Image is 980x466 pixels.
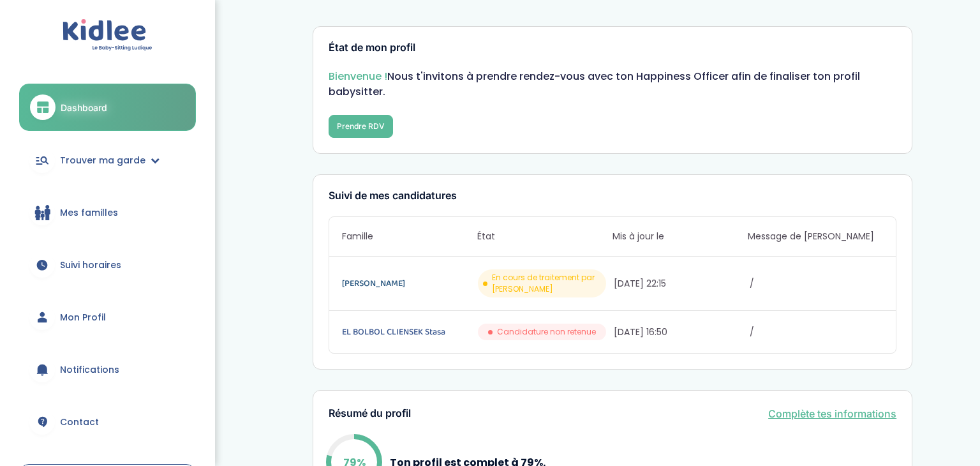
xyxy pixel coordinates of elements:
[614,277,747,290] span: [DATE] 22:15
[60,311,106,324] span: Mon Profil
[61,101,107,114] span: Dashboard
[329,408,411,419] h3: Résumé du profil
[60,206,118,220] span: Mes familles
[748,230,883,243] span: Message de [PERSON_NAME]
[329,69,896,100] p: Nous t'invitons à prendre rendez-vous avec ton Happiness Officer afin de finaliser ton profil bab...
[329,69,387,84] span: Bienvenue !
[63,19,152,52] img: logo.svg
[19,294,196,340] a: Mon Profil
[750,326,883,339] span: /
[768,406,896,421] a: Complète tes informations
[492,272,601,295] span: En cours de traitement par [PERSON_NAME]
[19,242,196,288] a: Suivi horaires
[342,276,475,290] a: [PERSON_NAME]
[342,230,477,243] span: Famille
[19,137,196,183] a: Trouver ma garde
[477,230,612,243] span: État
[329,115,393,138] button: Prendre RDV
[19,84,196,131] a: Dashboard
[19,347,196,393] a: Notifications
[60,154,145,167] span: Trouver ma garde
[329,42,896,54] h3: État de mon profil
[60,416,99,429] span: Contact
[19,190,196,236] a: Mes familles
[60,363,119,377] span: Notifications
[750,277,883,290] span: /
[612,230,748,243] span: Mis à jour le
[497,326,596,338] span: Candidature non retenue
[329,190,896,202] h3: Suivi de mes candidatures
[342,325,475,339] a: EL BOLBOL CLIENSEK Stasa
[60,259,121,272] span: Suivi horaires
[19,399,196,445] a: Contact
[614,326,747,339] span: [DATE] 16:50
